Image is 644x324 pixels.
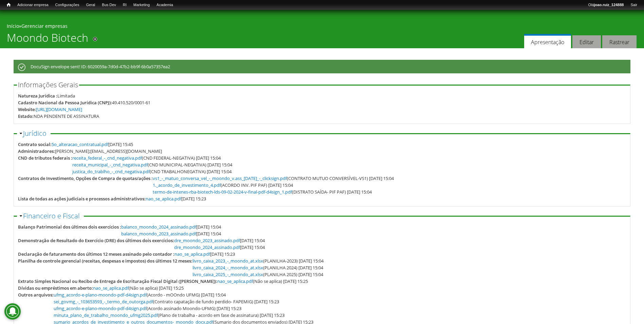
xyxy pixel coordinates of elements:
[7,23,637,31] div: »
[14,2,52,8] a: Adicionar empresa
[524,34,571,49] a: Apresentação
[585,2,627,8] a: Olájoao.ruiz_124888
[121,231,221,237] span: [DATE] 15:04
[7,23,19,29] a: Início
[153,182,293,188] span: (ACORDO INV. PIF PAF) [DATE] 15:04
[18,175,153,182] div: Contratos de Investimento, Opções de Compra de quotas/ações :
[602,35,637,49] a: Rastrear
[192,271,263,277] a: livro_caixa_2025_-_moondo_at.xlsx
[55,148,162,155] div: [PERSON_NAME];[EMAIL_ADDRESS][DOMAIN_NAME]
[7,2,11,7] span: Início
[72,162,148,168] a: receita_municipal_-_cnd_negativa.pdf
[146,196,206,202] span: [DATE] 15:23
[192,258,324,264] span: (PLANILHA-2023) [DATE] 15:04
[217,278,308,284] span: (Não se aplica) [DATE] 15:25
[192,265,323,271] span: (PLANILHA 2024) [DATE] 15:04
[18,257,192,264] div: Planilha de controle gerencial (receitas, despesas e impostos) dos últimos 12 meses:
[72,162,232,168] span: (CND MUNICIPAL-NEGATIVA) [DATE] 15:04
[7,31,88,48] h1: Moondo Biotech
[54,312,158,318] a: minuta_plano_de_trabalho_moondo_ufmg2025.pdf
[54,305,147,311] a: ufmg_acordo-e-plano-moondo-pdf-d4sign.pdf
[54,292,147,298] a: ufmg_acordo-e-plano-moondo-pdf-d4sign.pdf
[54,299,153,305] a: sei_govmg_-_103653593_-_termo_de_outorga.pdf
[153,2,177,8] a: Academia
[52,141,133,147] span: [DATE] 15:45
[14,60,630,73] div: DocuSign envelope sent! ID: 6020059a-7d0d-47b2-bb9f-6b0a57357ea2
[54,292,226,298] span: (Acordo - mOOndo UFMG) [DATE] 15:04
[54,299,279,305] span: (Contrato capatação de fundo perdido- FAPEMIG) [DATE] 15:23
[72,168,150,175] a: justica_do_trablho_-_cnd_negativa.pdf
[18,291,54,298] div: Outros arquivos:
[34,113,99,120] div: NDA PENDENTE DE ASSINATURA
[153,175,287,181] a: vs1_-_matuo_conversa_vel_-_moondo_v.ass_[DATE]_-_clicksign.pdf
[174,251,210,257] a: nao_se_aplica.pdf
[72,155,221,161] span: (CND FEDERAL-NEGATIVA) [DATE] 15:04
[18,113,34,120] div: Estado:
[21,23,68,29] a: Gerenciar empresas
[72,155,142,161] a: receita_federal_-_cnd_negativa.pdf
[57,92,75,99] div: Limitada
[121,224,196,230] a: balanco_moondo_2024_assinado.pdf
[153,175,394,181] span: (CONTRATO MUTUO CONVERSÍVEL-VS1) [DATE] 15:04
[18,285,93,291] div: Dívidas ou empréstimos em aberto:
[153,189,372,195] span: (DISTRATO SAÍDA- PIF PAF) [DATE] 15:04
[174,237,265,244] span: [DATE] 15:04
[594,3,624,7] strong: joao.ruiz_124888
[18,251,174,257] div: Declaração de faturamento dos últimos 12 meses assinado pelo contador :
[121,231,196,237] a: balanco_moondo_2023_assinado.pdf
[572,35,601,49] a: Editar
[18,223,121,230] div: Balanço Patrimonial dos últimos dois exercícios :
[192,258,263,264] a: livro_caixa_2023_-_moondo_at.xlsx
[217,278,253,284] a: nao_se_aplica.pdf
[18,155,72,161] div: CND de tributos federais :
[72,168,232,175] span: (CND TRABALHONEGATIVA) [DATE] 15:04
[174,244,265,250] span: [DATE] 15:04
[174,251,235,257] span: [DATE] 15:23
[192,265,263,271] a: livro_caixa_2024_-_moondo_at.xlsx
[192,271,323,277] span: (PLANILHA 2025) [DATE] 15:04
[121,224,221,230] span: [DATE] 15:04
[3,2,14,8] a: Início
[119,2,130,8] a: RI
[174,244,240,250] a: dre_moondo_2024_assinado.pdf
[93,285,184,291] span: (Não se aplica) [DATE] 15:25
[627,2,641,8] a: Sair
[18,237,174,244] div: Demonstração de Resultado do Exercício (DRE) dos últimos dois exercícios:
[18,99,112,106] div: Cadastro Nacional da Pessoa Jurídica (CNPJ):
[82,2,98,8] a: Geral
[18,278,217,285] div: Extrato Simples Nacional ou Recibo de Entrega de Escrituração Fiscal Digital ([PERSON_NAME]):
[52,2,83,8] a: Configurações
[54,312,284,318] span: (Plano de trabalha - acordo em fase de assinatura) [DATE] 15:23
[112,99,150,106] div: 49.410.520/0001-61
[153,182,221,188] a: 1._acordo_de_investimento_4.pdf
[130,2,153,8] a: Marketing
[23,211,80,220] a: Financeiro e Fiscal
[18,141,52,148] div: Contrato social:
[23,129,47,138] a: Jurídico
[93,285,129,291] a: nao_se_aplica.pdf
[174,237,240,244] a: dre_moondo_2023_assinado.pdf
[18,195,146,202] div: Lista de todas as ações judiciais e processos administrativos:
[18,92,57,99] div: Natureza Jurídica :
[18,148,55,155] div: Administradores:
[146,196,181,202] a: nao_se_aplica.pdf
[52,141,108,147] a: 5o_alteracao_contratual.pdf
[36,106,82,112] a: [URL][DOMAIN_NAME]
[98,2,119,8] a: Bus Dev
[54,305,241,311] span: (Acordo assinado Moondo-UFMG) [DATE] 15:23
[153,189,292,195] a: termo-de-intenes-rba-biotech-lds-09-02-2024-v-final-pdf-d4sign_1.pdf
[18,106,36,113] div: Website:
[18,80,78,89] span: Informações Gerais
